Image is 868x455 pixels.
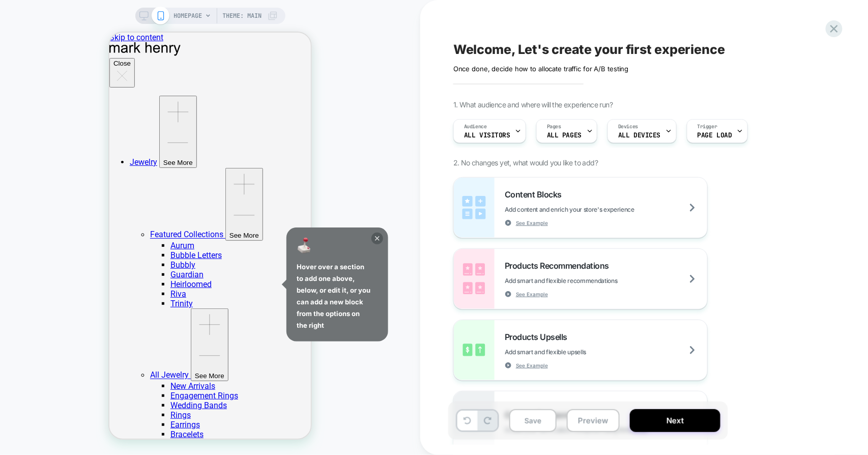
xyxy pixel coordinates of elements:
[50,63,88,136] button: See More
[630,409,720,432] button: Next
[505,348,637,356] span: Add smart and flexible upsells
[61,358,129,368] a: Engagement Rings
[20,125,48,134] a: Jewelry
[698,123,717,130] span: Trigger
[464,123,487,130] span: Audience
[61,266,83,276] a: Trinity
[464,132,510,139] span: All Visitors
[61,257,77,266] a: Riva
[223,8,262,24] span: Theme: MAIN
[174,8,202,24] span: HOMEPAGE
[516,362,548,369] span: See Example
[4,27,21,35] span: Close
[516,291,548,298] span: See Example
[85,339,115,347] span: See More
[505,189,567,200] span: Content Blocks
[698,132,732,139] span: Page Load
[547,123,561,130] span: Pages
[54,126,83,134] span: See More
[61,387,91,397] a: Earrings
[453,100,613,109] span: 1. What audience and where will the experience run?
[61,237,94,247] a: Guardian
[81,276,119,349] button: See More
[505,206,685,213] span: Add content and enrich your store's experience
[61,378,81,387] a: Rings
[61,349,106,358] a: New Arrivals
[41,197,116,207] a: Featured Collections
[567,409,620,432] button: Preview
[618,123,638,130] span: Devices
[41,338,79,348] span: All Jewelry
[61,218,112,227] a: Bubble Letters
[505,277,669,285] span: Add smart and flexible recommendations
[505,261,614,271] span: Products Recommendations
[505,332,572,342] span: Products Upsells
[61,397,94,407] a: Bracelets
[61,208,85,218] a: Aurum
[61,368,118,378] a: Wedding Bands
[41,197,114,207] span: Featured Collections
[61,247,102,257] a: Heirloomed
[547,132,582,139] span: ALL PAGES
[116,135,154,208] button: See More
[61,227,86,237] a: Bubbly
[453,158,598,167] span: 2. No changes yet, what would you like to add?
[618,132,660,139] span: ALL DEVICES
[41,338,81,348] a: All Jewelry
[516,219,548,226] span: See Example
[120,199,150,207] span: See More
[509,409,557,432] button: Save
